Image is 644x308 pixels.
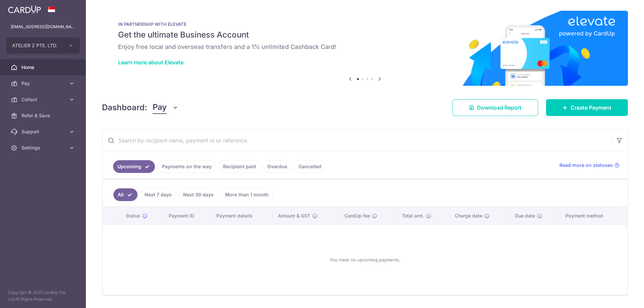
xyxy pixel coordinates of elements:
[477,104,522,112] span: Download Report
[118,29,612,40] h5: Get the ultimate Business Account
[402,212,424,219] span: Total amt.
[11,23,75,30] p: [EMAIL_ADDRESS][DOMAIN_NAME]
[452,99,538,116] a: Download Report
[455,212,482,219] span: Charge date
[559,162,620,169] a: Read more on statuses
[571,104,611,112] span: Create Payment
[344,212,370,219] span: CardUp fee
[559,162,613,169] span: Read more on statuses
[21,112,66,119] span: Refer & Save
[153,101,178,114] button: Pay
[113,160,155,173] a: Upcoming
[21,64,66,71] span: Home
[111,230,619,289] div: You have no upcoming payments.
[21,96,66,103] span: Collect
[158,160,216,173] a: Payments on the way
[153,101,167,114] span: Pay
[118,43,612,51] h6: Enjoy free local and overseas transfers and a 1% unlimited Cashback Card!
[179,188,218,201] a: Next 30 days
[163,207,211,225] th: Payment ID
[126,212,140,219] span: Status
[118,59,183,66] a: Learn more about Elevate
[219,160,260,173] a: Recipient paid
[140,188,176,201] a: Next 7 days
[263,160,291,173] a: Overdue
[546,99,628,116] a: Create Payment
[21,80,66,87] span: Pay
[6,38,80,54] button: ATELIER Z PTE. LTD.
[294,160,326,173] a: Cancelled
[221,188,273,201] a: More than 1 month
[21,128,66,135] span: Support
[113,188,138,201] a: All
[515,212,535,219] span: Due date
[278,212,310,219] span: Amount & GST
[8,5,41,13] img: CardUp
[102,130,611,151] input: Search by recipient name, payment id or reference
[12,42,62,49] span: ATELIER Z PTE. LTD.
[211,207,273,225] th: Payment details
[21,144,66,151] span: Settings
[560,207,627,225] th: Payment method
[102,102,147,114] h4: Dashboard:
[118,21,612,27] p: IN PARTNERSHIP WITH ELEVATE
[102,11,628,86] img: Renovation banner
